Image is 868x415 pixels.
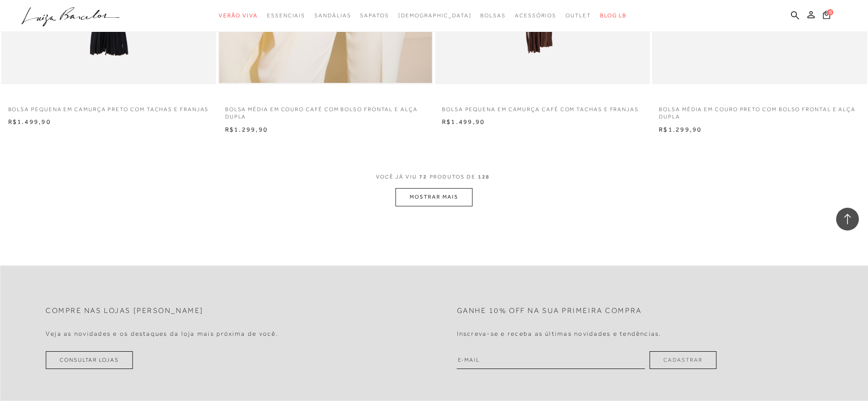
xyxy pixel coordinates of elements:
[360,7,389,24] a: noSubCategoriesText
[600,7,627,24] a: BLOG LB
[46,307,204,315] h2: Compre nas lojas [PERSON_NAME]
[46,330,278,338] h4: Veja as novidades e os destaques da loja mais próxima de você.
[314,7,351,24] a: noSubCategoriesText
[225,126,268,133] span: R$1.299,90
[360,12,389,19] span: Sapatos
[478,174,490,180] span: 128
[457,330,662,338] h4: Inscreva-se e receba as últimas novidades e tendências.
[398,7,472,24] a: noSubCategoriesText
[267,12,305,19] span: Essenciais
[1,100,216,113] a: BOLSA PEQUENA EM CAMURÇA PRETO COM TACHAS E FRANJAS
[457,307,642,315] h2: Ganhe 10% off na sua primeira compra
[649,351,716,369] button: Cadastrar
[398,12,472,19] span: [DEMOGRAPHIC_DATA]
[376,174,493,180] span: VOCÊ JÁ VIU PRODUTOS DE
[659,126,702,133] span: R$1.299,90
[515,12,556,19] span: Acessórios
[457,351,645,369] input: E-mail
[219,12,258,19] span: Verão Viva
[218,100,433,121] a: BOLSA MÉDIA EM COURO CAFÉ COM BOLSO FRONTAL E ALÇA DUPLA
[395,188,472,206] button: MOSTRAR MAIS
[827,9,833,15] span: 0
[8,118,51,125] span: R$1.499,90
[565,12,591,19] span: Outlet
[565,7,591,24] a: noSubCategoriesText
[600,12,627,19] span: BLOG LB
[219,7,258,24] a: noSubCategoriesText
[820,10,833,22] button: 0
[267,7,305,24] a: noSubCategoriesText
[419,174,427,180] span: 72
[46,351,133,369] a: Consultar Lojas
[480,12,506,19] span: Bolsas
[515,7,556,24] a: noSubCategoriesText
[480,7,506,24] a: noSubCategoriesText
[442,118,485,125] span: R$1.499,90
[314,12,351,19] span: Sandálias
[435,100,650,113] a: BOLSA PEQUENA EM CAMURÇA CAFÉ COM TACHAS E FRANJAS
[652,100,867,121] a: BOLSA MÉDIA EM COURO PRETO COM BOLSO FRONTAL E ALÇA DUPLA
